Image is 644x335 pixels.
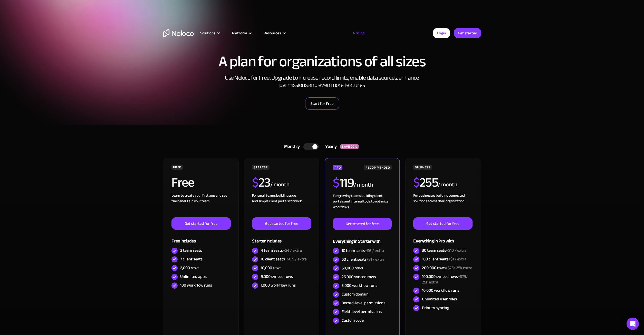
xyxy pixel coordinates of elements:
div: 30 team seats [422,248,466,253]
div: For growing teams building client portals and internal tools to optimize workflows. [333,193,391,218]
div: Custom domain [342,291,369,297]
div: Open Intercom Messenger [627,318,639,330]
div: 7 client seats [180,256,203,262]
span: +$1 / extra [448,255,466,263]
div: Platform [226,30,257,36]
div: PRO [333,165,342,170]
div: 100 workflow runs [180,282,212,288]
div: Monthly [278,143,304,150]
div: 50 client seats [342,257,385,262]
div: Solutions [194,30,226,36]
a: Start for Free [305,97,339,110]
span: +$75/ 25k extra [446,264,472,272]
div: 200,000 rows [422,265,472,271]
div: 5,000 synced rows [261,274,293,279]
div: 10,000 workflow runs [422,288,459,293]
div: Platform [232,30,247,36]
a: Get started for free [333,218,391,230]
div: Resources [257,30,291,36]
div: 10 team seats [342,248,384,253]
h2: 23 [252,176,270,189]
span: +$4 / extra [283,247,302,254]
div: RECOMMENDED [364,165,391,170]
span: +$6 / extra [365,247,384,255]
div: 4 team seats [261,248,302,253]
div: Yearly [319,143,340,150]
span: +$10 / extra [446,247,466,254]
div: / month [354,181,373,189]
a: Pricing [347,30,371,36]
div: / month [438,181,457,189]
div: Custom code [342,318,364,323]
a: Get started for free [413,217,472,230]
div: 100 client seats [422,256,466,262]
h1: A plan for organizations of all sizes [163,54,481,69]
div: Everything in Starter with [333,230,391,247]
div: Everything in Pro with [413,230,472,246]
div: STARTER [252,165,269,170]
span: $ [252,170,258,195]
div: BUSINESS [413,165,432,170]
div: SAVE 20% [340,144,359,149]
div: 10,000 rows [261,265,281,271]
h2: Free [171,176,194,189]
a: Get started for free [252,217,311,230]
a: home [163,29,194,37]
div: Solutions [200,30,215,36]
h2: 119 [333,176,354,189]
div: Unlimited apps [180,274,207,279]
div: Unlimited user roles [422,296,457,302]
div: 50,000 rows [342,265,363,271]
span: +$1 / extra [367,256,385,263]
span: $ [413,170,420,195]
div: Priority syncing [422,305,449,311]
div: 25,000 synced rows [342,274,376,280]
div: For small teams building apps and simple client portals for work. ‍ [252,193,311,217]
div: Resources [264,30,281,36]
div: 10 client seats [261,256,307,262]
div: 2,000 rows [180,265,199,271]
h2: 255 [413,176,438,189]
div: Free includes [171,230,230,246]
div: 1,000 workflow runs [261,282,296,288]
div: Learn to create your first app and see the benefits in your team ‍ [171,193,230,217]
div: FREE [171,165,183,170]
span: $ [333,171,339,195]
span: +$75/ 25k extra [422,273,468,286]
div: / month [270,181,290,189]
div: 3,000 workflow runs [342,283,377,288]
div: 100,000 synced rows [422,274,472,285]
div: 3 team seats [180,248,202,253]
a: Get started for free [171,217,230,230]
div: For businesses building connected solutions across their organization. ‍ [413,193,472,217]
a: Login [433,28,450,38]
div: Starter includes [252,230,311,246]
a: Get started [454,28,481,38]
div: Field-level permissions [342,309,382,314]
div: Record-level permissions [342,300,385,306]
span: +$0.5 / extra [285,255,307,263]
h2: Use Noloco for Free. Upgrade to increase record limits, enable data sources, enhance permissions ... [219,74,425,89]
